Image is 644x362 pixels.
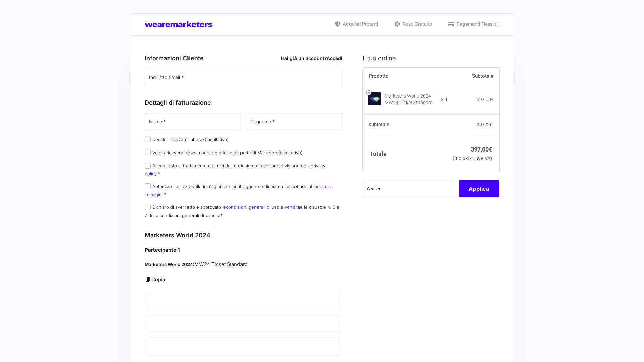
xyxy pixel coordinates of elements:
button: Applica [459,180,499,197]
th: Subtotale [448,68,499,85]
bdi: 397,00 [477,122,494,127]
label: Acconsento al trattamento dei miei dati e dichiaro di aver preso visione della [145,163,325,176]
p: MW24 Ticket Standard [145,261,342,268]
input: Indirizzo Email * [145,69,342,86]
a: Accedi [327,55,342,61]
label: Dichiaro di aver letto e approvato le e le clausole n. 6 e 7 delle condizioni generali di vendita [145,204,339,218]
span: € [489,146,492,153]
h3: Informazioni Cliente [145,54,342,63]
label: Desideri ricevere fattura? [145,137,229,142]
label: Autorizzo l'utilizzo delle immagini che mi ritraggono e dichiaro di accettare la [145,184,333,197]
h3: Marketers World 2024 [145,231,342,240]
span: € [481,156,483,161]
input: Desideri ricevere fattura?(facoltativo) [145,136,151,142]
a: privacy policy [145,163,325,176]
bdi: 397,00 [471,146,492,153]
input: Nome * [145,113,241,130]
a: Copia [151,276,165,283]
input: Voglio ricevere news, risorse e offerte da parte di Marketers(facoltativo) [145,149,151,155]
div: Marketers World 2024 - MW24 Ticket Standard [385,93,437,106]
img: Marketers World 2024 - MW24 Ticket Standard [368,92,381,105]
span: 71,59 [469,156,483,161]
span: Reso Gratuito [401,20,432,27]
h3: Il tuo ordine [363,54,499,63]
h4: Partecipante 1 [145,246,342,254]
label: Voglio ricevere news, risorse e offerte da parte di Marketers [145,150,303,155]
input: Coupon [363,180,453,197]
h3: Dettagli di fatturazione [145,98,342,107]
bdi: 397,00 [477,97,494,102]
span: € [491,122,494,127]
input: Cognome * [246,113,342,130]
small: (inclusi IVA) [453,156,492,161]
span: € [491,97,494,102]
div: Hai già un account? [281,55,342,62]
span: (facoltativo) [278,150,303,155]
span: (facoltativo) [205,137,229,142]
input: Acconsento al trattamento dei miei dati e dichiaro di aver preso visione dellaprivacy policy [145,163,151,169]
a: Liberatoria immagini [145,184,333,197]
input: Dichiaro di aver letto e approvato lecondizioni generali di uso e venditae le clausole n. 6 e 7 d... [145,204,151,210]
a: Copia i dettagli dell'acquirente [145,276,151,283]
th: Subtotale [363,115,448,136]
span: Acquisti Protetti [341,20,378,27]
input: Autorizzo l'utilizzo delle immagini che mi ritraggono e dichiaro di accettare laLiberatoria immagini [145,183,151,189]
strong: Marketers World 2024: [145,262,194,267]
strong: × 1 [441,96,448,103]
th: Totale [363,136,448,172]
span: Pagamenti Flessibili [455,20,499,27]
a: condizioni generali di uso e vendita [226,204,300,210]
th: Prodotto [363,68,448,85]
